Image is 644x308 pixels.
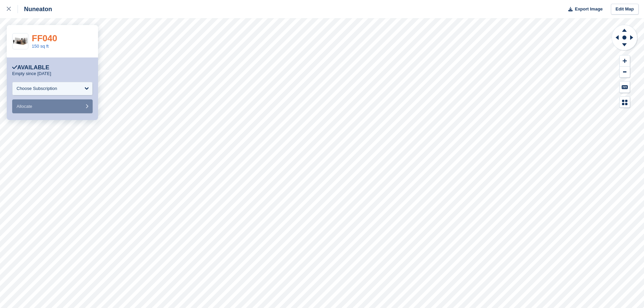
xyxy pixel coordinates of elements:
[564,4,603,15] button: Export Image
[620,81,630,93] button: Keyboard Shortcuts
[17,104,32,109] span: Allocate
[620,97,630,108] button: Map Legend
[575,6,602,13] span: Export Image
[17,85,57,92] div: Choose Subscription
[611,4,639,15] a: Edit Map
[12,99,93,113] button: Allocate
[13,35,28,47] img: 150-sqft-unit.jpg
[32,33,57,43] a: FF040
[12,71,51,76] p: Empty since [DATE]
[12,64,49,71] div: Available
[32,44,49,49] a: 150 sq ft
[18,5,52,13] div: Nuneaton
[620,67,630,78] button: Zoom Out
[620,55,630,67] button: Zoom In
